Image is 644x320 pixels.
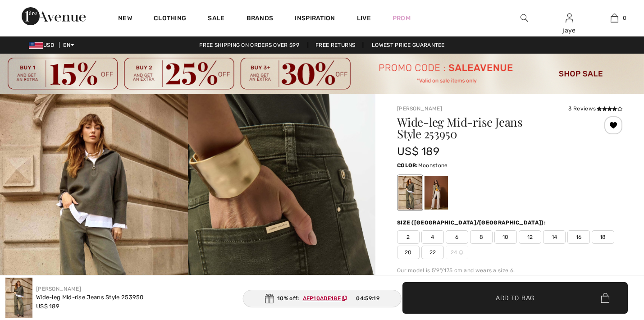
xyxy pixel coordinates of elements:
[295,14,335,24] span: Inspiration
[308,42,363,48] a: Free Returns
[29,42,43,49] img: US Dollar
[418,162,448,169] span: Moonstone
[192,42,306,48] a: Free shipping on orders over $99
[356,294,379,302] span: 04:59:19
[567,230,590,244] span: 16
[397,162,418,169] span: Color:
[397,105,442,112] a: [PERSON_NAME]
[421,246,444,259] span: 22
[623,14,626,22] span: 0
[446,246,468,259] span: 24
[397,230,420,244] span: 2
[459,250,463,255] img: ring-m.svg
[421,230,444,244] span: 4
[397,246,420,259] span: 20
[611,13,618,23] img: My Bag
[397,145,439,158] span: US$ 189
[601,293,609,303] img: Bag.svg
[592,230,614,244] span: 18
[5,278,32,318] img: Wide-Leg Mid-Rise Jeans Style 253950
[398,176,422,210] div: Avocado
[242,290,402,307] div: 10% off:
[494,230,517,244] span: 10
[543,230,566,244] span: 14
[36,303,59,310] span: US$ 189
[568,105,622,113] div: 3 Reviews
[496,293,534,302] span: Add to Bag
[36,286,81,292] a: [PERSON_NAME]
[521,13,528,23] img: search the website
[208,14,224,24] a: Sale
[357,14,371,23] a: Live
[592,13,636,23] a: 0
[393,14,411,23] a: Prom
[36,293,144,302] div: Wide-leg Mid-rise Jeans Style 253950
[397,219,548,227] div: Size ([GEOGRAPHIC_DATA]/[GEOGRAPHIC_DATA]):
[265,294,274,303] img: Gift.svg
[365,42,452,48] a: Lowest Price Guarantee
[397,116,585,140] h1: Wide-leg Mid-rise Jeans Style 253950
[470,230,493,244] span: 8
[446,230,468,244] span: 6
[402,282,628,314] button: Add to Bag
[397,266,622,274] div: Our model is 5'9"/175 cm and wears a size 6.
[118,14,132,24] a: New
[566,14,573,22] a: Sign In
[63,42,74,48] span: EN
[566,13,573,23] img: My Info
[519,230,541,244] span: 12
[247,14,274,24] a: Brands
[303,295,341,302] ins: AFP10ADE18F
[425,176,448,210] div: Moonstone
[547,26,591,35] div: jaye
[22,7,86,25] img: 1ère Avenue
[154,14,186,24] a: Clothing
[29,42,58,48] span: USD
